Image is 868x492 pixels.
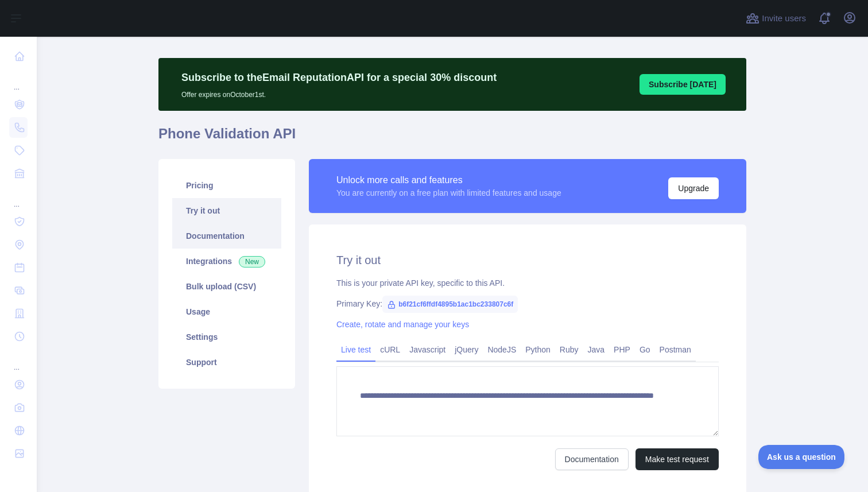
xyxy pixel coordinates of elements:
[336,187,561,199] div: You are currently on a free plan with limited features and usage
[336,298,719,309] div: Primary Key:
[172,299,281,324] a: Usage
[555,340,583,359] a: Ruby
[172,274,281,299] a: Bulk upload (CSV)
[172,324,281,350] a: Settings
[668,177,719,199] button: Upgrade
[336,173,561,187] div: Unlock more calls and features
[743,9,808,28] button: Invite users
[555,448,629,470] a: Documentation
[172,223,281,249] a: Documentation
[382,296,518,313] span: b6f21cf6ffdf4895b1ac1bc233807c6f
[405,340,450,359] a: Javascript
[336,340,375,359] a: Live test
[9,186,28,209] div: ...
[635,340,655,359] a: Go
[181,69,497,86] p: Subscribe to the Email Reputation API for a special 30 % discount
[609,340,635,359] a: PHP
[158,125,746,152] h1: Phone Validation API
[172,249,281,274] a: Integrations New
[9,349,28,372] div: ...
[758,445,845,469] iframe: Toggle Customer Support
[450,340,483,359] a: jQuery
[375,340,405,359] a: cURL
[172,198,281,223] a: Try it out
[635,448,719,470] button: Make test request
[172,173,281,198] a: Pricing
[483,340,521,359] a: NodeJS
[9,69,28,92] div: ...
[336,277,719,289] div: This is your private API key, specific to this API.
[655,340,696,359] a: Postman
[521,340,555,359] a: Python
[181,86,497,99] p: Offer expires on October 1st.
[583,340,610,359] a: Java
[762,12,806,25] span: Invite users
[336,252,719,268] h2: Try it out
[640,74,726,95] button: Subscribe [DATE]
[172,350,281,375] a: Support
[336,320,469,329] a: Create, rotate and manage your keys
[239,256,265,268] span: New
